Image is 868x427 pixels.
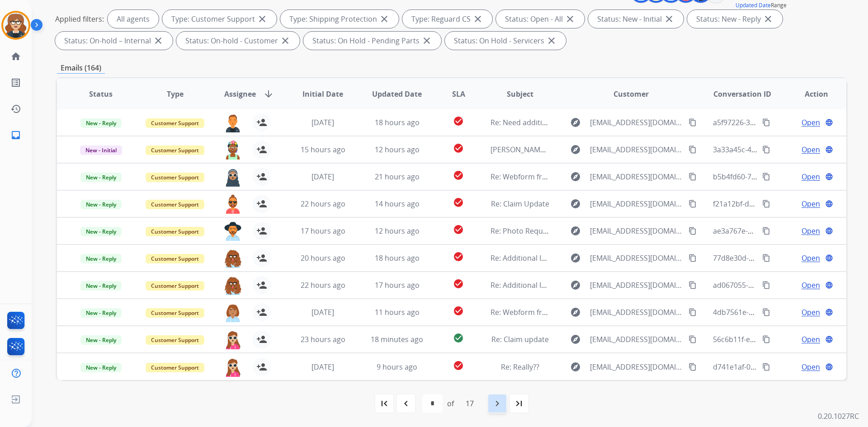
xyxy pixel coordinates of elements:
span: Open [802,117,820,128]
mat-icon: person_add [256,253,267,263]
div: Status: New - Reply [687,10,783,28]
mat-icon: person_add [256,117,267,128]
span: Open [802,361,820,372]
span: New - Reply [80,200,122,209]
img: agent-avatar [224,168,242,187]
span: Customer Support [146,118,204,128]
span: [EMAIL_ADDRESS][DOMAIN_NAME] [590,307,683,318]
span: [EMAIL_ADDRESS][DOMAIN_NAME] [590,117,683,128]
span: f21a12bf-d10a-480c-b492-59b3901b7407 [713,199,850,209]
mat-icon: explore [570,280,581,291]
div: Type: Reguard CS [402,10,492,28]
div: Status: On-hold – Internal [55,32,173,50]
span: 11 hours ago [375,307,420,317]
span: [PERSON_NAME] updated photo [491,145,600,155]
span: Range [736,1,787,9]
img: agent-avatar [224,330,242,349]
span: 77d8e30d-b53b-451b-a1f2-87d43db676f8 [713,253,852,263]
div: Type: Shipping Protection [280,10,399,28]
mat-icon: close [280,35,291,46]
p: Emails (164) [57,62,105,74]
mat-icon: first_page [379,398,390,409]
mat-icon: content_copy [689,281,697,289]
mat-icon: language [825,118,833,127]
span: 12 hours ago [375,226,420,236]
mat-icon: navigate_next [492,398,503,409]
mat-icon: history [10,103,21,114]
span: Customer Support [146,227,204,236]
mat-icon: person_add [256,225,267,236]
div: 17 [458,394,481,413]
mat-icon: check_circle [453,197,464,208]
span: [DATE] [311,307,334,317]
div: Status: On-hold - Customer [176,32,300,50]
div: Status: On Hold - Servicers [445,32,566,50]
img: agent-avatar [224,113,242,132]
span: 23 hours ago [301,334,345,344]
span: 20 hours ago [301,253,345,263]
img: agent-avatar [224,141,242,160]
span: 17 hours ago [301,226,345,236]
mat-icon: check_circle [453,278,464,289]
mat-icon: check_circle [453,333,464,343]
span: Customer Support [146,173,204,182]
mat-icon: content_copy [762,308,770,316]
mat-icon: close [421,35,432,46]
mat-icon: language [825,200,833,208]
span: Re: Claim update [491,334,549,344]
span: 17 hours ago [375,280,420,290]
img: agent-avatar [224,303,242,322]
mat-icon: content_copy [689,227,697,235]
span: New - Initial [80,145,122,155]
mat-icon: language [825,281,833,289]
mat-icon: person_add [256,280,267,291]
mat-icon: check_circle [453,116,464,127]
mat-icon: explore [570,144,581,155]
span: [EMAIL_ADDRESS][DOMAIN_NAME] [590,361,683,372]
mat-icon: explore [570,117,581,128]
div: of [447,398,454,409]
mat-icon: content_copy [689,173,697,181]
span: 21 hours ago [375,172,420,182]
span: ad067055-b737-4a47-ac37-0b14faa8da80 [713,280,852,290]
span: Re: Webform from [EMAIL_ADDRESS][DOMAIN_NAME] on [DATE] [491,172,708,182]
mat-icon: close [763,14,774,24]
img: agent-avatar [224,276,242,295]
mat-icon: explore [570,361,581,372]
span: Re: Really?? [501,362,539,372]
mat-icon: explore [570,225,581,236]
button: Updated Date [736,2,771,9]
span: Open [802,225,820,236]
span: [DATE] [311,362,334,372]
span: New - Reply [80,254,122,263]
mat-icon: inbox [10,130,21,141]
mat-icon: language [825,173,833,181]
img: avatar [3,13,28,38]
mat-icon: close [664,14,675,24]
mat-icon: explore [570,334,581,345]
mat-icon: language [825,335,833,343]
mat-icon: person_add [256,307,267,318]
div: Status: Open - All [496,10,585,28]
mat-icon: list_alt [10,77,21,88]
span: 18 minutes ago [371,334,423,344]
span: 18 hours ago [375,253,420,263]
span: 56c6b11f-e15d-4938-8c0f-e019f9e3f992 [713,334,845,344]
span: New - Reply [80,227,122,236]
div: Status: New - Initial [588,10,684,28]
span: Customer Support [146,200,204,209]
span: New - Reply [80,335,122,345]
span: New - Reply [80,281,122,291]
span: Open [802,334,820,345]
img: agent-avatar [224,358,242,377]
span: Open [802,198,820,209]
span: 9 hours ago [377,362,417,372]
span: Subject [507,89,533,99]
span: [EMAIL_ADDRESS][DOMAIN_NAME] [590,171,683,182]
span: 22 hours ago [301,199,345,209]
mat-icon: home [10,51,21,62]
mat-icon: close [546,35,557,46]
mat-icon: content_copy [689,200,697,208]
span: Customer Support [146,335,204,345]
span: Customer Support [146,145,204,155]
